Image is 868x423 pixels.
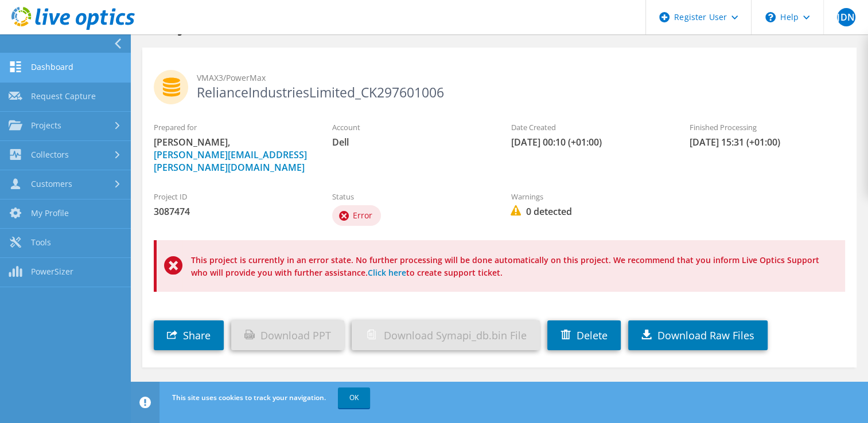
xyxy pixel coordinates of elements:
label: Warnings [511,191,666,202]
label: Date Created [511,122,666,133]
span: This site uses cookies to track your navigation. [172,393,326,402]
a: OK [338,387,370,408]
p: This project is currently in an error state. No further processing will be done automatically on ... [191,254,822,279]
span: JDN [837,8,855,26]
span: 3087474 [154,205,309,218]
span: Dell [332,136,488,148]
a: Share [154,320,224,350]
a: Download Raw Files [628,320,768,350]
a: Click here [368,267,406,278]
span: [DATE] 00:10 (+01:00) [511,136,666,148]
label: Prepared for [154,122,309,133]
span: 0 detected [511,205,666,218]
svg: \n [765,12,776,22]
h2: RelianceIndustriesLimited_CK297601006 [154,70,845,99]
label: Project ID [154,191,309,202]
span: [PERSON_NAME], [154,136,309,174]
span: [DATE] 15:31 (+01:00) [690,136,845,148]
label: Finished Processing [690,122,845,133]
a: [PERSON_NAME][EMAIL_ADDRESS][PERSON_NAME][DOMAIN_NAME] [154,148,307,174]
span: Error [353,210,372,221]
label: Account [332,122,488,133]
a: Download Symapi_db.bin File [352,320,540,350]
h1: Project Details [148,11,845,36]
label: Status [332,191,488,202]
span: VMAX3/PowerMax [197,72,845,84]
a: Download PPT [231,320,344,350]
a: Delete [547,320,621,350]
